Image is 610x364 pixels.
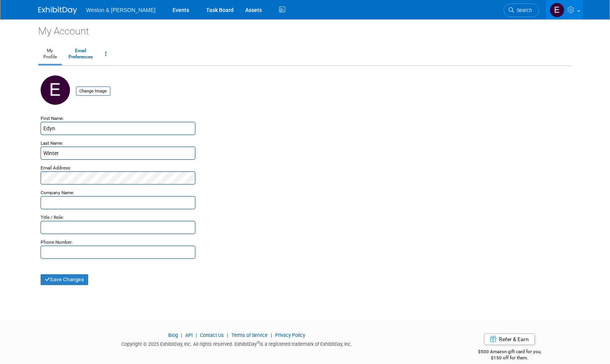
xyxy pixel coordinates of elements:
img: Edyn Winter [550,3,564,17]
a: Contact Us [200,332,224,338]
span: Search [514,7,532,13]
span: | [269,332,274,338]
img: ExhibitDay [38,7,77,14]
a: Refer & Earn [484,333,535,345]
img: E.jpg [41,75,70,105]
a: Blog [168,332,178,338]
span: | [225,332,230,338]
a: Search [504,3,539,17]
small: Email Address: [41,165,71,171]
small: Phone Number: [41,239,73,245]
small: Last Name: [41,140,63,146]
sup: ® [257,340,260,345]
div: Copyright © 2025 ExhibitDay, Inc. All rights reserved. ExhibitDay is a registered trademark of Ex... [38,339,436,348]
div: $150 off for them. [447,355,572,361]
a: Terms of Service [231,332,268,338]
small: First Name: [41,116,64,121]
button: Save Changes [41,274,89,285]
div: $500 Amazon gift card for you, [447,343,572,361]
small: Title / Role: [41,215,64,220]
span: Weston & [PERSON_NAME] [86,7,155,13]
span: | [194,332,199,338]
a: API [185,332,193,338]
span: | [179,332,184,338]
a: MyProfile [38,44,62,64]
div: My Account [38,19,572,38]
small: Company Name: [41,190,74,195]
a: Privacy Policy [275,332,305,338]
a: EmailPreferences [63,44,98,64]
